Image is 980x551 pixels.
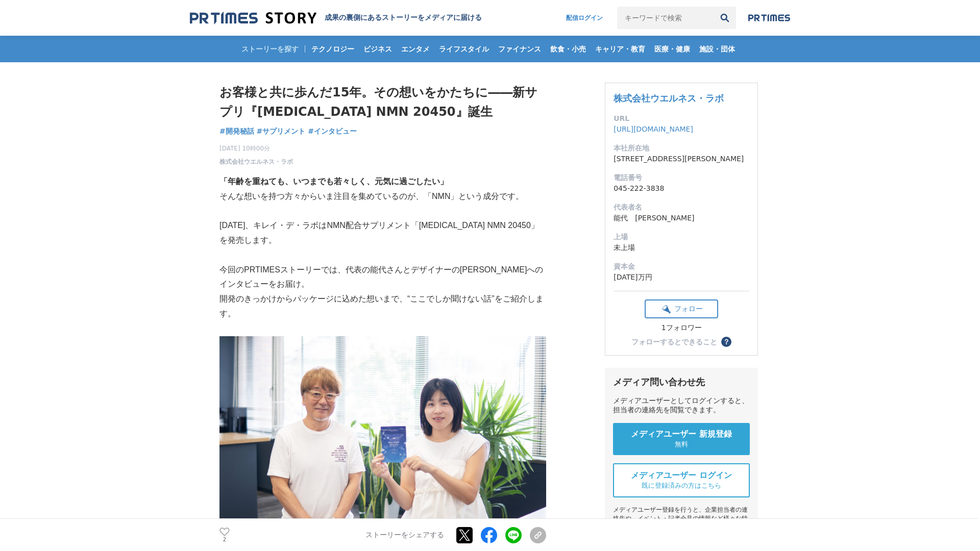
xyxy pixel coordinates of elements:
[435,36,493,62] a: ライフスタイル
[219,263,546,292] p: 今回のPRTIMESストーリーでは、代表の能代さんとデザイナーの[PERSON_NAME]へのインタビューをお届け。
[359,36,396,62] a: ビジネス
[695,36,739,62] a: 施設・団体
[219,537,230,542] p: 2
[614,93,724,104] a: 株式会社ウエルネス・ラボ
[614,154,749,164] dd: [STREET_ADDRESS][PERSON_NAME]
[219,127,254,136] span: #開発秘話
[614,125,693,133] a: [URL][DOMAIN_NAME]
[617,7,714,29] input: キーワードで検索
[494,44,545,54] span: ファイナンス
[591,44,649,54] span: キャリア・教育
[190,11,482,25] a: 成果の裏側にあるストーリーをメディアに届ける 成果の裏側にあるストーリーをメディアに届ける
[614,143,749,154] dt: 本社所在地
[494,36,545,62] a: ファイナンス
[721,337,731,347] button: ？
[257,126,306,137] a: #サプリメント
[723,338,730,345] span: ？
[614,183,749,194] dd: 045-222-3838
[614,202,749,213] dt: 代表者名
[219,157,293,166] a: 株式会社ウエルネス・ラボ
[365,531,444,540] p: ストーリーをシェアする
[397,36,434,62] a: エンタメ
[219,144,293,153] span: [DATE] 10時00分
[614,272,749,283] dd: [DATE]万円
[257,127,306,136] span: #サプリメント
[359,44,396,54] span: ビジネス
[614,261,749,272] dt: 資本金
[219,126,254,137] a: #開発秘話
[613,423,750,455] a: メディアユーザー 新規登録 無料
[219,292,546,321] p: 開発のきっかけからパッケージに込めた想いまで、“ここでしか聞けない話”をご紹介します。
[631,338,717,345] div: フォローするとできること
[613,376,750,388] div: メディア問い合わせ先
[650,36,694,62] a: 医療・健康
[614,242,749,253] dd: 未上場
[219,218,546,248] p: [DATE]、キレイ・デ・ラボはNMN配合サプリメント「[MEDICAL_DATA] NMN 20450」を発売します。
[645,323,718,333] div: 1フォロワー
[614,113,749,124] dt: URL
[714,7,736,29] button: 検索
[748,14,790,22] img: prtimes
[397,44,434,54] span: エンタメ
[546,44,590,54] span: 飲食・小売
[325,13,482,22] h2: 成果の裏側にあるストーリーをメディアに届ける
[675,440,688,449] span: 無料
[219,189,546,204] p: そんな想いを持つ方々からいま注目を集めているのが、「NMN」という成分です。
[546,36,590,62] a: 飲食・小売
[631,429,732,440] span: メディアユーザー 新規登録
[190,11,316,25] img: 成果の裏側にあるストーリーをメディアに届ける
[613,506,750,549] div: メディアユーザー登録を行うと、企業担当者の連絡先や、イベント・記者会見の情報など様々な特記情報を閲覧できます。 ※内容はストーリー・プレスリリースにより異なります。
[614,213,749,223] dd: 能代 [PERSON_NAME]
[219,177,448,186] strong: 「年齢を重ねても、いつまでも若々しく、元気に過ごしたい」
[219,83,546,122] h1: お客様と共に歩んだ15年。その想いをかたちに――新サプリ『[MEDICAL_DATA] NMN 20450』誕生
[591,36,649,62] a: キャリア・教育
[613,463,750,497] a: メディアユーザー ログイン 既に登録済みの方はこちら
[307,44,358,54] span: テクノロジー
[650,44,694,54] span: 医療・健康
[614,172,749,183] dt: 電話番号
[614,232,749,242] dt: 上場
[308,127,357,136] span: #インタビュー
[219,336,546,539] img: thumbnail_3f66f0d0-87ae-11f0-8574-d9250a60b42c.jpg
[613,396,750,415] div: メディアユーザーとしてログインすると、担当者の連絡先を閲覧できます。
[435,44,493,54] span: ライフスタイル
[642,481,721,490] span: 既に登録済みの方はこちら
[556,7,613,29] a: 配信ログイン
[645,299,718,318] button: フォロー
[307,36,358,62] a: テクノロジー
[695,44,739,54] span: 施設・団体
[631,470,732,481] span: メディアユーザー ログイン
[308,126,357,137] a: #インタビュー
